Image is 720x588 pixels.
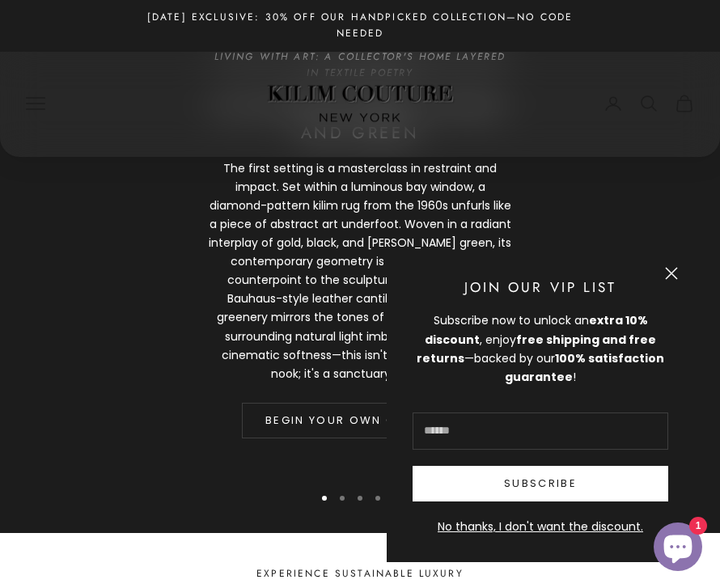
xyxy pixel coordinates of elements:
[209,159,512,383] p: The first setting is a masterclass in restraint and impact. Set within a luminous bay window, a d...
[242,403,478,438] a: Begin Your Own Curation
[413,277,668,298] p: Join Our VIP List
[505,350,664,385] strong: 100% satisfaction guarantee
[413,518,668,536] button: No thanks, I don't want the discount.
[133,10,587,42] p: [DATE] Exclusive: 30% Off Our Handpicked Collection—No Code Needed
[387,251,694,562] newsletter-popup: Newsletter popup
[26,565,694,582] p: Experience Sustainable Luxury
[417,332,656,366] strong: free shipping and free returns
[259,66,461,142] img: Logo of Kilim Couture New York
[26,94,227,113] nav: Primary navigation
[604,94,694,113] nav: Secondary navigation
[413,466,668,501] button: Subscribe
[649,522,707,575] inbox-online-store-chat: Shopify online store chat
[413,311,668,386] div: Subscribe now to unlock an , enjoy —backed by our !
